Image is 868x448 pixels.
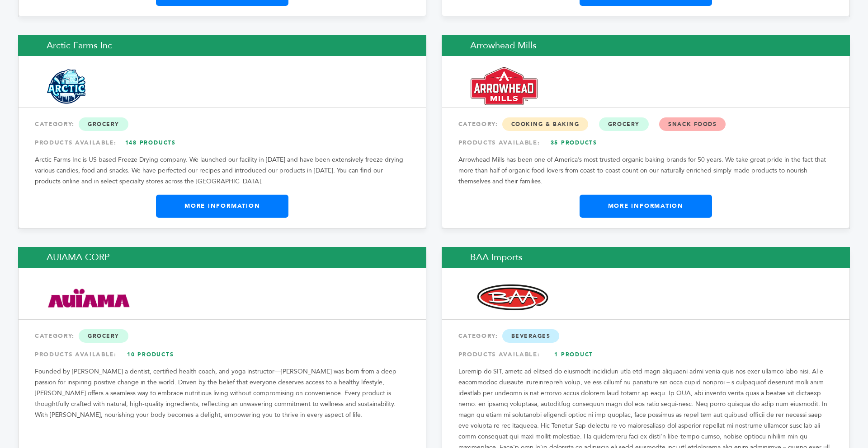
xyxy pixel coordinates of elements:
span: Cooking & Baking [502,117,589,131]
h2: Arrowhead Mills [442,35,850,56]
h2: Arctic Farms Inc [18,35,426,56]
a: 35 Products [542,135,605,151]
a: 148 Products [119,135,182,151]
a: More Information [156,195,288,217]
div: PRODUCTS AVAILABLE: [458,346,833,363]
h2: AUIAMA CORP [18,247,426,268]
span: Grocery [599,117,649,131]
div: CATEGORY: [35,328,410,344]
img: Arrowhead Mills [471,67,538,106]
h2: BAA Imports [442,247,850,268]
a: More Information [580,195,712,217]
p: Founded by [PERSON_NAME] a dentist, certified health coach, and yoga instructor—[PERSON_NAME] was... [35,366,410,420]
div: CATEGORY: [458,116,833,132]
img: Arctic Farms Inc [47,67,85,106]
a: 1 Product [542,346,605,363]
p: Arrowhead Mills has been one of America’s most trusted organic baking brands for 50 years. We tak... [458,154,833,187]
span: Snack Foods [659,117,726,131]
div: CATEGORY: [458,328,833,344]
div: CATEGORY: [35,116,410,132]
img: AUIAMA CORP [47,283,131,313]
span: Grocery [79,329,128,343]
div: PRODUCTS AVAILABLE: [458,135,833,151]
span: Beverages [502,329,560,343]
img: BAA Imports [471,283,554,313]
p: Arctic Farms Inc is US based Freeze Drying company. We launched our facility in [DATE] and have b... [35,154,410,187]
div: PRODUCTS AVAILABLE: [35,135,410,151]
a: 10 Products [119,346,182,363]
span: Grocery [79,117,128,131]
div: PRODUCTS AVAILABLE: [35,346,410,363]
